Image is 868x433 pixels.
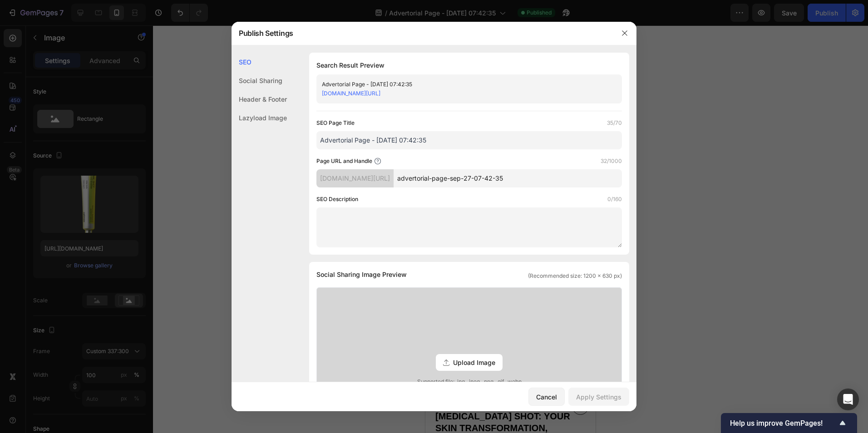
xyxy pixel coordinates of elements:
[394,169,622,187] input: Handle
[607,195,622,204] label: 0/160
[453,358,495,367] span: Upload Image
[536,392,557,402] div: Cancel
[322,90,380,97] a: [DOMAIN_NAME][URL]
[19,46,151,69] a: CHECK AVAILABILITY >>
[607,118,622,128] label: 35/70
[568,388,629,406] button: Apply Settings
[316,157,372,166] label: Page URL and Handle
[31,25,131,35] p: [MEDICAL_DATA]-Backed Formula
[316,60,622,71] h1: Search Result Preview
[316,169,394,187] div: [DOMAIN_NAME][URL]
[232,71,287,90] div: Social Sharing
[322,80,602,89] div: Advertorial Page - [DATE] 07:42:35
[528,388,565,406] button: Cancel
[31,10,131,19] p: Gentle on Sensitive Skin
[837,389,859,410] div: Open Intercom Messenger
[9,91,161,140] h2: What Makes Celimax [MEDICAL_DATA] Shot the #1 [MEDICAL_DATA]-Recommended Choice Worldwide?
[730,419,837,428] span: Help us improve GemPages!
[232,108,287,127] div: Lazyload Image
[316,118,355,128] label: SEO Page Title
[316,131,622,149] input: Title
[730,418,848,428] button: Show survey - Help us improve GemPages!
[232,21,613,45] div: Publish Settings
[232,90,287,108] div: Header & Footer
[16,339,154,355] p: Gentle, powerful and [MEDICAL_DATA]-approved!
[528,272,622,280] span: (Recommended size: 1200 x 630 px)
[9,372,161,421] h2: [PERSON_NAME] [MEDICAL_DATA] SHOT: YOUR SKIN TRANSFORMATION, ANYTIME, ANYWHERE.
[316,269,407,280] span: Social Sharing Image Preview
[47,53,123,61] p: CHECK AVAILABILITY >>
[316,195,358,204] label: SEO Description
[317,378,621,386] span: Supported file: .jpg, .jpeg, .png, .gif, .webp
[576,392,621,402] div: Apply Settings
[232,53,287,71] div: SEO
[9,150,161,363] div: Background Image
[601,157,622,166] label: 32/1000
